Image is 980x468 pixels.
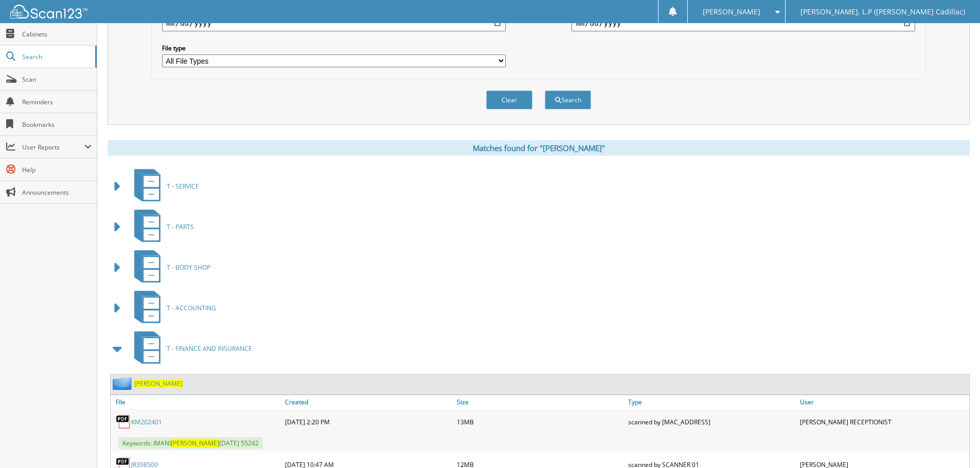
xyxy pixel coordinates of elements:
[134,379,183,388] a: [PERSON_NAME]
[22,98,92,106] span: Reminders
[111,395,282,409] a: File
[22,165,92,174] span: Help
[282,395,454,409] a: Created
[572,15,915,31] input: end
[797,411,969,432] div: [PERSON_NAME] RECEPTIONIST
[128,207,194,247] a: T - PARTS
[128,328,252,369] a: T - FINANCE AND INSURANCE
[113,377,134,390] img: folder2.png
[22,75,92,84] span: Scan
[171,439,219,447] span: [PERSON_NAME]
[545,90,591,109] button: Search
[167,182,199,191] span: T - SERVICE
[108,140,970,156] div: Matches found for "[PERSON_NAME]"
[703,9,760,15] span: [PERSON_NAME]
[22,143,84,152] span: User Reports
[22,52,90,61] span: Search
[626,411,797,432] div: scanned by [MAC_ADDRESS]
[128,288,216,328] a: T - ACCOUNTING
[929,419,980,468] iframe: Chat Widget
[167,263,210,272] span: T - BODY SHOP
[128,166,199,207] a: T - SERVICE
[797,395,969,409] a: User
[454,411,626,432] div: 13MB
[454,395,626,409] a: Size
[22,188,92,197] span: Announcements
[118,437,263,449] span: Keywords: IMANI [DATE] 55242
[22,30,92,39] span: Cabinets
[162,15,506,31] input: start
[10,5,87,18] img: scan123-logo-white.svg
[486,90,532,109] button: Clear
[162,44,506,52] label: File type
[22,120,92,129] span: Bookmarks
[128,247,210,288] a: T - BODY SHOP
[167,222,194,231] span: T - PARTS
[167,344,252,353] span: T - FINANCE AND INSURANCE
[116,414,131,429] img: PDF.png
[800,9,965,15] span: [PERSON_NAME], L.P ([PERSON_NAME] Cadillac)
[626,395,797,409] a: Type
[131,418,162,426] a: KM202401
[167,304,216,312] span: T - ACCOUNTING
[282,411,454,432] div: [DATE] 2:20 PM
